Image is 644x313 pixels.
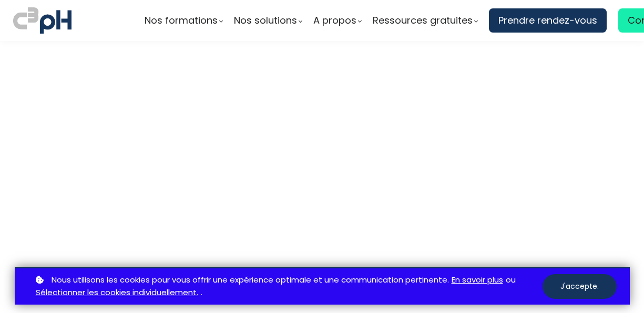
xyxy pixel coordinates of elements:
span: A propos [313,13,356,28]
span: Nos solutions [234,13,297,28]
span: Prendre rendez-vous [498,13,597,28]
span: Nous utilisons les cookies pour vous offrir une expérience optimale et une communication pertinente. [52,274,449,287]
a: Sélectionner les cookies individuellement. [36,286,198,299]
a: Prendre rendez-vous [489,8,607,33]
a: En savoir plus [452,274,503,287]
img: logo C3PH [13,5,71,36]
span: Ressources gratuites [373,13,473,28]
p: ou . [33,274,543,300]
span: Nos formations [145,13,218,28]
button: J'accepte. [543,274,617,299]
